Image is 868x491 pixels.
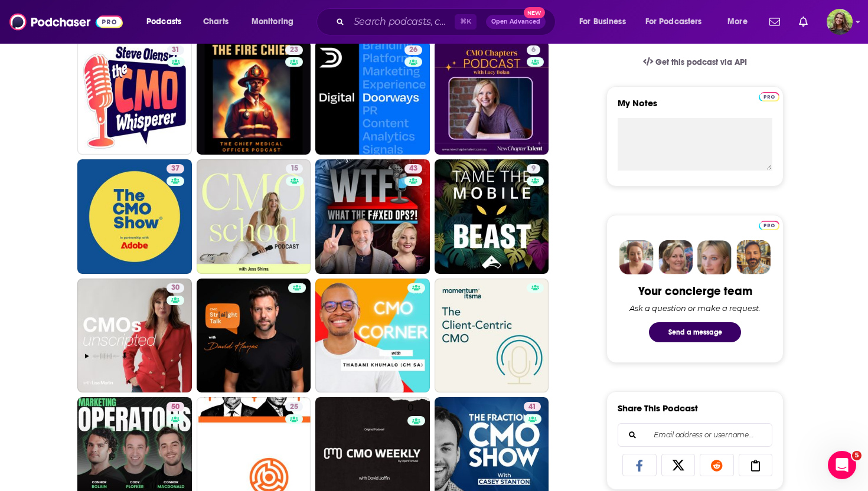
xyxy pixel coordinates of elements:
span: 43 [409,163,417,175]
span: 6 [531,44,536,56]
a: 9 [435,159,549,274]
button: open menu [138,12,197,31]
a: Share on X/Twitter [661,454,696,476]
img: User Profile [827,9,853,35]
span: 9 [531,163,536,175]
div: Ask a question or make a request. [629,303,761,313]
a: Copy Link [739,454,773,476]
a: 26 [404,45,422,55]
a: 6 [527,45,540,55]
span: Podcasts [146,14,181,30]
a: 41 [524,402,541,411]
a: 25 [285,402,303,411]
input: Email address or username... [628,424,762,446]
span: For Podcasters [645,14,702,30]
button: Show profile menu [827,9,853,35]
a: 23 [197,41,311,155]
button: open menu [571,12,641,31]
label: My Notes [618,97,772,118]
span: New [524,7,545,18]
a: Charts [195,12,236,31]
span: 31 [172,44,180,56]
button: Open AdvancedNew [486,15,546,29]
a: 30 [77,279,192,393]
span: For Business [579,14,626,30]
img: Podchaser Pro [759,221,779,230]
img: Podchaser Pro [759,92,779,102]
iframe: Intercom live chat [828,451,856,479]
span: 41 [528,401,536,413]
a: 37 [77,159,192,274]
button: open menu [638,12,719,31]
span: 37 [171,163,180,175]
a: 31 [167,45,184,55]
a: 15 [197,159,311,274]
span: Monitoring [252,14,293,30]
a: Get this podcast via API [634,48,756,77]
span: 30 [171,282,180,294]
button: Send a message [649,322,741,342]
a: Show notifications dropdown [765,12,785,32]
span: 25 [290,401,298,413]
a: 6 [435,41,549,155]
button: open menu [243,12,309,31]
a: Pro website [759,219,779,230]
span: 5 [852,451,862,460]
a: 37 [167,164,184,174]
input: Search podcasts, credits, & more... [349,12,455,31]
a: 50 [167,402,184,411]
span: 50 [171,401,180,413]
img: Jules Profile [697,240,732,274]
a: 9 [527,164,540,174]
button: open menu [719,12,762,31]
a: 43 [315,159,430,274]
img: Sydney Profile [619,240,654,274]
span: Charts [203,14,229,30]
a: Pro website [759,90,779,102]
a: Share on Facebook [622,454,657,476]
a: 15 [286,164,303,174]
span: 15 [291,163,298,175]
h3: Share This Podcast [618,402,698,414]
span: 23 [290,44,298,56]
a: 26 [315,41,430,155]
div: Your concierge team [638,284,752,299]
span: Open Advanced [491,19,540,25]
span: Logged in as reagan34226 [827,9,853,35]
a: 43 [404,164,422,174]
div: Search podcasts, credits, & more... [328,8,567,35]
span: ⌘ K [455,14,477,30]
img: Jon Profile [736,240,771,274]
a: 30 [167,283,184,293]
span: Get this podcast via API [655,57,747,67]
img: Barbara Profile [658,240,693,274]
span: 26 [409,44,417,56]
span: More [727,14,748,30]
a: 31 [77,41,192,155]
a: Show notifications dropdown [794,12,812,32]
a: 23 [285,45,303,55]
a: Share on Reddit [700,454,734,476]
div: Search followers [618,423,772,447]
img: Podchaser - Follow, Share and Rate Podcasts [9,11,123,33]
